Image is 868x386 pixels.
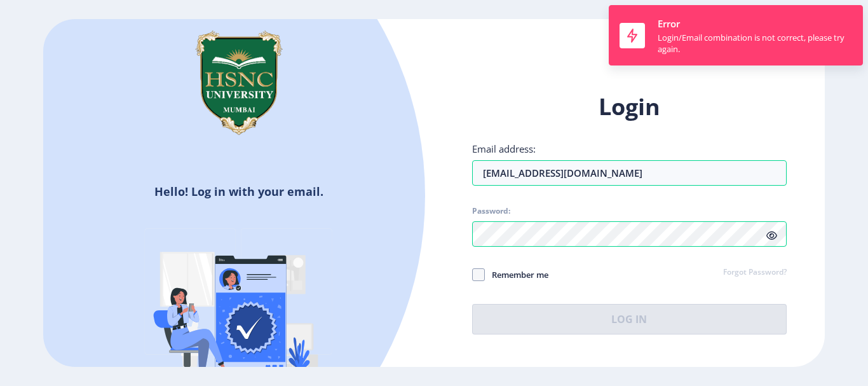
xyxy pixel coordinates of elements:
span: Error [658,17,680,30]
div: Login/Email combination is not correct, please try again. [658,32,852,55]
label: Email address: [472,142,536,155]
label: Password: [472,206,510,216]
img: hsnc.png [175,19,302,146]
a: Forgot Password? [723,267,787,279]
button: Log In [472,304,787,334]
span: Remember me [485,267,548,282]
input: Email address [472,160,787,186]
h1: Login [472,92,787,122]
